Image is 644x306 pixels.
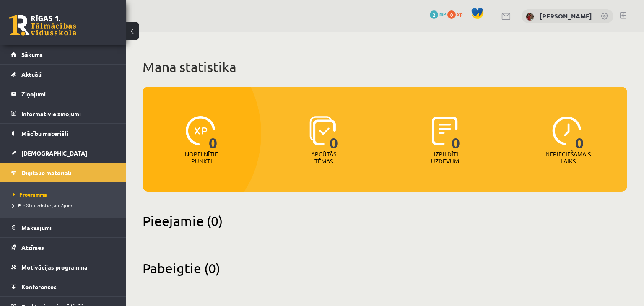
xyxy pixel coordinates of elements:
legend: Ziņojumi [21,84,115,104]
span: Biežāk uzdotie jautājumi [13,202,73,209]
h1: Mana statistika [143,59,627,75]
a: [DEMOGRAPHIC_DATA] [11,143,115,163]
span: [DEMOGRAPHIC_DATA] [21,149,87,157]
span: 0 [575,116,584,150]
img: icon-xp-0682a9bc20223a9ccc6f5883a126b849a74cddfe5390d2b41b4391c66f2066e7.svg [186,116,215,145]
a: 0 xp [447,10,467,17]
p: Nopelnītie punkti [185,150,218,165]
a: Biežāk uzdotie jautājumi [13,202,117,209]
a: Mācību materiāli [11,124,115,143]
a: Konferences [11,277,115,296]
span: 0 [447,10,456,19]
span: Digitālie materiāli [21,169,71,176]
span: mP [439,10,446,17]
p: Izpildīti uzdevumi [430,150,462,165]
span: Aktuāli [21,70,42,78]
span: 2 [430,10,438,19]
span: Konferences [21,283,57,290]
a: Informatīvie ziņojumi [11,104,115,123]
span: 0 [330,116,338,150]
a: Aktuāli [11,65,115,84]
span: Atzīmes [21,244,44,251]
img: Vitālijs Kapustins [526,13,534,21]
span: Programma [13,191,47,198]
a: Ziņojumi [11,84,115,104]
a: Atzīmes [11,238,115,257]
h2: Pabeigtie (0) [143,260,627,276]
a: Programma [13,191,117,198]
span: Mācību materiāli [21,130,68,137]
h2: Pieejamie (0) [143,213,627,229]
legend: Informatīvie ziņojumi [21,104,115,123]
span: 0 [452,116,460,150]
a: Maksājumi [11,218,115,237]
span: Motivācijas programma [21,263,88,271]
p: Apgūtās tēmas [307,150,340,165]
a: Rīgas 1. Tālmācības vidusskola [9,15,76,36]
img: icon-clock-7be60019b62300814b6bd22b8e044499b485619524d84068768e800edab66f18.svg [552,116,582,145]
img: icon-learned-topics-4a711ccc23c960034f471b6e78daf4a3bad4a20eaf4de84257b87e66633f6470.svg [309,116,336,145]
a: Digitālie materiāli [11,163,115,182]
span: 0 [209,116,218,150]
img: icon-completed-tasks-ad58ae20a441b2904462921112bc710f1caf180af7a3daa7317a5a94f2d26646.svg [432,116,458,145]
a: 2 mP [430,10,446,17]
span: xp [457,10,462,17]
a: Sākums [11,45,115,64]
a: [PERSON_NAME] [540,12,592,20]
span: Sākums [21,51,43,58]
legend: Maksājumi [21,218,115,237]
p: Nepieciešamais laiks [545,150,591,165]
a: Motivācijas programma [11,257,115,277]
